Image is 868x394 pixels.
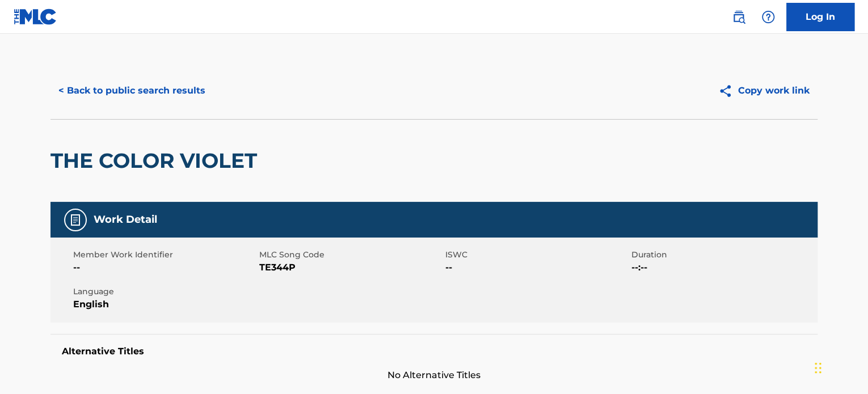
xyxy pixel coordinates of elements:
span: Member Work Identifier [73,249,256,261]
span: MLC Song Code [259,249,443,261]
div: Help [757,6,779,28]
button: Copy work link [710,77,818,105]
img: Copy work link [718,84,738,98]
img: MLC Logo [14,9,57,25]
button: < Back to public search results [50,77,213,105]
img: search [732,10,745,24]
span: English [73,298,256,311]
a: Public Search [727,6,750,28]
h5: Work Detail [94,213,157,226]
span: --:-- [631,261,815,274]
span: -- [73,261,256,274]
img: help [761,10,775,24]
iframe: Chat Widget [811,340,868,394]
h5: Alternative Titles [62,346,806,357]
img: Work Detail [69,213,82,227]
span: Duration [631,249,815,261]
a: Log In [786,3,854,31]
span: No Alternative Titles [50,368,818,382]
span: Language [73,286,256,298]
div: Drag [815,351,821,385]
span: ISWC [445,249,629,261]
span: -- [445,261,629,274]
h2: THE COLOR VIOLET [50,148,263,173]
span: TE344P [259,261,443,274]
